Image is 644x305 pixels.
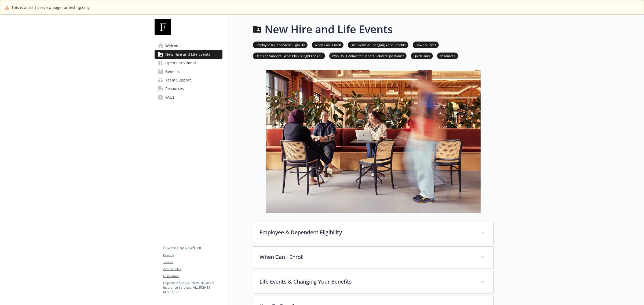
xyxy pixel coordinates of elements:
a: Employee & Dependent Eligibility [253,42,308,47]
a: Welcome [155,42,222,50]
a: Quick Links [411,53,433,58]
a: New Hire and Life Events [155,50,222,59]
a: Decision Support - What Plan Is Right For You [253,53,325,58]
a: FAQs [155,93,222,102]
img: new hire page banner [266,70,481,213]
p: Employee & Dependent Eligibility [259,228,474,236]
a: Accessibility [163,267,222,271]
a: Disclaimer [163,274,222,278]
p: Life Events & Changing Your Benefits [259,278,474,286]
div: Employee & Dependent Eligibility [253,222,493,244]
span: Open Enrollment [165,59,196,67]
a: Life Events & Changing Your Benefits [348,42,408,47]
a: Terms [163,260,222,265]
a: Team Support [155,76,222,84]
span: Welcome [165,42,182,50]
p: When Can I Enroll [259,253,474,261]
span: FAQs [165,93,174,102]
span: New Hire and Life Events [165,50,210,59]
span: This is a draft preview page for testing only [12,5,90,10]
p: Copyright © 2024 - 2025 , Newfront Insurance Services, ALL RIGHTS RESERVED [163,281,222,294]
div: When Can I Enroll [253,247,493,269]
h1: New Hire and Life Events [265,21,393,37]
a: Resources [155,84,222,93]
a: Who Do I Contact for Benefit-Related Questions? [329,53,407,58]
a: How To Enroll [413,42,439,47]
span: Resources [165,84,184,93]
span: Team Support [165,76,191,84]
span: Benefits [165,67,180,76]
div: Life Events & Changing Your Benefits [253,271,493,293]
a: Resources [437,53,458,58]
a: Benefits [155,67,222,76]
a: Privacy [163,253,222,258]
a: When Can I Enroll [312,42,343,47]
a: Open Enrollment [155,59,222,67]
